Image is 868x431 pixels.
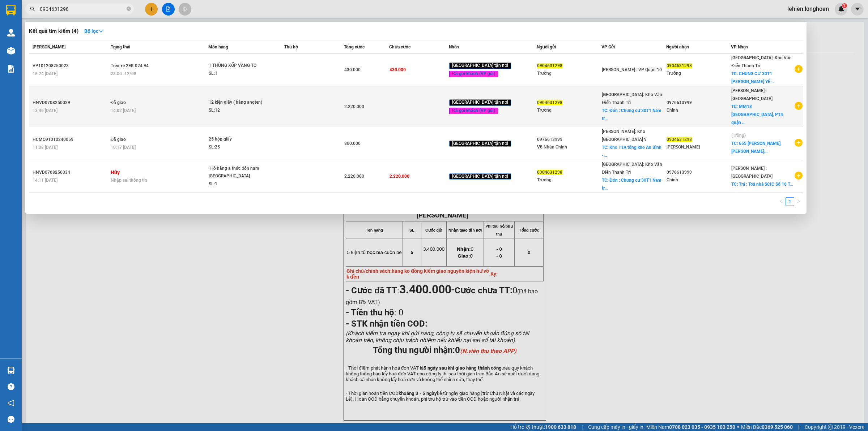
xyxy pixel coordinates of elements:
[779,199,783,203] span: left
[33,108,58,113] span: 13:46 [DATE]
[209,135,263,143] div: 25 hộp giấy
[111,108,136,113] span: 14:02 [DATE]
[731,141,782,154] span: TC: 655 [PERSON_NAME], [PERSON_NAME]...
[389,44,410,49] span: Chưa cước
[449,63,511,69] span: [GEOGRAPHIC_DATA] tận nơi
[602,108,661,121] span: TC: Đón : Chung cư 30T1 Nam tr...
[795,102,803,110] span: plus-circle
[537,170,562,175] span: 0904631298
[8,383,14,390] span: question-circle
[7,367,15,374] img: warehouse-icon
[731,44,748,49] span: VP Nhận
[30,7,35,12] span: search
[449,108,498,114] span: Đã gọi khách (VP gửi)
[731,166,773,179] span: [PERSON_NAME] : [GEOGRAPHIC_DATA]
[667,137,692,142] span: 0904631298
[666,44,689,49] span: Người nhận
[209,99,263,107] div: 12 kiện giấy ( hàng angten)
[602,145,661,158] span: TC: Kho 11A tổng kho An Bình -...
[667,107,731,114] div: Chinh
[111,169,120,175] strong: Hủy
[33,62,109,70] div: VP101208250023
[111,71,136,76] span: 23:00 - 12/08
[78,25,109,37] button: Bộ lọcdown
[449,44,459,49] span: Nhãn
[795,65,803,73] span: plus-circle
[390,67,406,72] span: 430.000
[537,44,556,49] span: Người gửi
[33,169,109,176] div: HNVD0708250034
[209,143,263,151] div: SL: 25
[449,173,511,180] span: [GEOGRAPHIC_DATA] tận nơi
[390,174,409,179] span: 2.220.000
[209,62,263,70] div: 1 THÙNG XỐP VÀNG TO
[731,104,783,125] span: TC: MM18 [GEOGRAPHIC_DATA], P14 quận ...
[111,63,149,68] span: Trên xe 29K-024.94
[40,5,125,13] input: Tìm tên, số ĐT hoặc mã đơn
[731,88,773,101] span: [PERSON_NAME] : [GEOGRAPHIC_DATA]
[601,44,615,49] span: VP Gửi
[667,70,731,77] div: Trường
[33,71,58,76] span: 16:24 [DATE]
[667,169,731,176] div: 0976613999
[6,5,16,16] img: logo-vxr
[127,7,131,11] span: close-circle
[537,107,601,114] div: Trường
[777,197,786,206] li: Previous Page
[537,63,562,68] span: 0904631298
[537,100,562,105] span: 0904631298
[667,176,731,184] div: Chinh
[111,100,126,105] span: Đã giao
[33,178,58,183] span: 14:11 [DATE]
[7,47,15,55] img: warehouse-icon
[7,65,15,73] img: solution-icon
[8,416,14,423] span: message
[344,67,361,72] span: 430.000
[786,198,794,206] a: 1
[449,141,511,147] span: [GEOGRAPHIC_DATA] tận nơi
[731,71,774,84] span: TC: CHUNG CƯ 30T1 [PERSON_NAME] YÊ...
[794,197,803,206] li: Next Page
[731,133,746,138] span: (Trống)
[602,92,662,105] span: [GEOGRAPHIC_DATA]: Kho Văn Điển Thanh Trì
[449,99,511,106] span: [GEOGRAPHIC_DATA] tận nơi
[33,145,58,150] span: 11:08 [DATE]
[731,182,793,187] span: TC: Trả : Toà nhà SCIC Số 16 T...
[344,174,364,179] span: 2.220.000
[344,141,361,146] span: 800.000
[209,107,263,115] div: SL: 12
[602,67,662,72] span: [PERSON_NAME] : VP Quận 10
[537,176,601,184] div: Trường
[731,55,792,68] span: [GEOGRAPHIC_DATA]: Kho Văn Điển Thanh Trì
[111,145,136,150] span: 10:17 [DATE]
[602,162,662,175] span: [GEOGRAPHIC_DATA]: Kho Văn Điển Thanh Trì
[29,27,78,35] h3: Kết quả tìm kiếm ( 4 )
[84,28,103,34] strong: Bộ lọc
[449,71,498,77] span: Đã gọi khách (VP gửi)
[209,70,263,78] div: SL: 1
[127,6,131,13] span: close-circle
[602,178,661,191] span: TC: Đón : Chung cư 30T1 Nam tr...
[777,197,786,206] button: left
[7,29,15,36] img: warehouse-icon
[602,129,647,142] span: [PERSON_NAME]: Kho [GEOGRAPHIC_DATA] 9
[667,143,731,151] div: [PERSON_NAME]
[537,136,601,143] div: 0976613999
[33,99,109,107] div: HNVD0708250029
[786,197,794,206] li: 1
[344,44,365,49] span: Tổng cước
[667,99,731,107] div: 0976613999
[537,143,601,151] div: Võ Nhân Chinh
[33,44,65,49] span: [PERSON_NAME]
[111,44,130,49] span: Trạng thái
[284,44,298,49] span: Thu hộ
[8,400,14,406] span: notification
[111,137,126,142] span: Đã giao
[795,172,803,180] span: plus-circle
[537,70,601,77] div: Trường
[794,197,803,206] button: right
[209,180,263,188] div: SL: 1
[209,165,263,180] div: 1 lô hàng a thức đón nam [GEOGRAPHIC_DATA]
[33,136,109,143] div: HCMQ91010240059
[344,104,364,109] span: 2.220.000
